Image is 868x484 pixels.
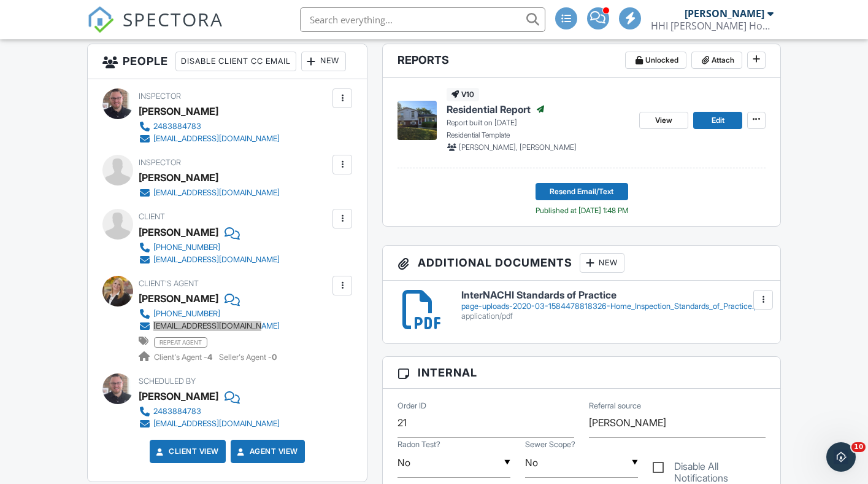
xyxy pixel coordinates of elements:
div: HHI Hodge Home Inspections [651,20,774,32]
a: [EMAIL_ADDRESS][DOMAIN_NAME] [139,133,280,145]
a: 2483884783 [139,120,280,133]
a: [PHONE_NUMBER] [139,241,280,254]
a: [PHONE_NUMBER] [139,308,280,320]
h6: InterNACHI Standards of Practice [461,290,766,301]
div: Disable Client CC Email [175,52,296,71]
span: Scheduled By [139,377,196,386]
a: [PERSON_NAME] [139,289,218,308]
h3: Additional Documents [383,246,780,281]
iframe: Intercom live chat [826,442,856,472]
strong: 4 [207,353,212,362]
div: [EMAIL_ADDRESS][DOMAIN_NAME] [153,134,280,144]
label: Disable All Notifications [653,461,766,476]
a: InterNACHI Standards of Practice page-uploads-2020-03-1584478818326-Home_Inspection_Standards_of_... [461,290,766,321]
div: 2483884783 [153,122,201,131]
div: [PERSON_NAME] [685,7,764,20]
span: Seller's Agent - [219,353,277,362]
label: Sewer Scope? [525,439,575,450]
div: [PERSON_NAME] [139,387,218,405]
a: 2483884783 [139,405,280,418]
div: [PERSON_NAME] [139,223,218,241]
span: 10 [851,442,866,452]
h3: Internal [383,357,780,389]
div: [EMAIL_ADDRESS][DOMAIN_NAME] [153,255,280,265]
a: SPECTORA [87,17,223,42]
a: [EMAIL_ADDRESS][DOMAIN_NAME] [139,320,280,332]
div: [EMAIL_ADDRESS][DOMAIN_NAME] [153,419,280,429]
a: [EMAIL_ADDRESS][DOMAIN_NAME] [139,418,280,430]
div: application/pdf [461,311,766,321]
span: Client's Agent [139,279,199,288]
div: [PHONE_NUMBER] [153,243,220,252]
span: repeat agent [154,337,207,347]
div: [PHONE_NUMBER] [153,309,220,319]
div: New [301,52,346,71]
label: Referral source [589,400,641,412]
div: New [580,253,624,273]
div: [EMAIL_ADDRESS][DOMAIN_NAME] [153,321,280,331]
span: Client [139,212,165,221]
a: [EMAIL_ADDRESS][DOMAIN_NAME] [139,254,280,266]
strong: 0 [272,353,277,362]
h3: People [88,44,367,79]
a: Agent View [235,445,298,458]
a: Client View [154,445,219,458]
label: Radon Test? [398,439,440,450]
div: [EMAIL_ADDRESS][DOMAIN_NAME] [153,188,280,198]
div: page-uploads-2020-03-1584478818326-Home_Inspection_Standards_of_Practice.pdf [461,302,766,311]
span: Client's Agent - [154,353,214,362]
span: SPECTORA [123,6,223,32]
div: 2483884783 [153,407,201,416]
div: [PERSON_NAME] [139,102,218,120]
span: Inspector [139,158,181,167]
a: [EMAIL_ADDRESS][DOMAIN_NAME] [139,187,280,199]
div: [PERSON_NAME] [139,168,218,187]
label: Order ID [398,400,426,412]
input: Search everything... [300,7,545,32]
img: The Best Home Inspection Software - Spectora [87,6,114,33]
span: Inspector [139,92,181,101]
